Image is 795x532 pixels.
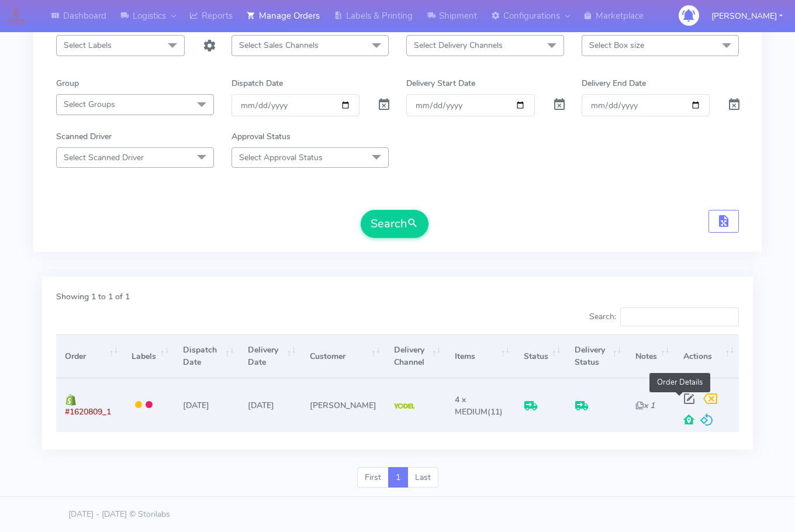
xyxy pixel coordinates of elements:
a: 1 [388,467,408,488]
span: Select Labels [64,40,112,51]
th: Customer: activate to sort column ascending [300,334,385,378]
td: [PERSON_NAME] [300,378,385,431]
th: Labels: activate to sort column ascending [123,334,174,378]
img: shopify.png [65,394,77,406]
label: Search: [589,308,739,326]
button: Search [361,210,428,238]
span: #1620809_1 [65,406,111,417]
span: Select Scanned Driver [64,152,144,163]
input: Search: [620,308,739,326]
label: Dispatch Date [231,77,283,89]
span: (11) [455,394,503,417]
img: Yodel [394,403,414,409]
th: Order: activate to sort column ascending [56,334,123,378]
span: Select Box size [589,40,644,51]
th: Delivery Status: activate to sort column ascending [566,334,627,378]
span: Select Approval Status [239,152,323,163]
span: Select Delivery Channels [414,40,503,51]
th: Delivery Date: activate to sort column ascending [239,334,301,378]
span: Select Sales Channels [239,40,319,51]
label: Delivery End Date [582,77,646,89]
span: 4 x MEDIUM [455,394,488,417]
button: [PERSON_NAME] [703,4,791,28]
th: Delivery Channel: activate to sort column ascending [385,334,446,378]
th: Items: activate to sort column ascending [446,334,515,378]
th: Actions: activate to sort column ascending [675,334,739,378]
label: Delivery Start Date [406,77,475,89]
td: [DATE] [239,378,301,431]
td: [DATE] [174,378,239,431]
th: Dispatch Date: activate to sort column ascending [174,334,239,378]
th: Status: activate to sort column ascending [514,334,565,378]
label: Showing 1 to 1 of 1 [56,291,130,303]
label: Group [56,77,79,89]
span: Select Groups [64,99,115,110]
th: Notes: activate to sort column ascending [626,334,674,378]
i: x 1 [635,400,655,411]
label: Approval Status [231,130,291,143]
label: Scanned Driver [56,130,112,143]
